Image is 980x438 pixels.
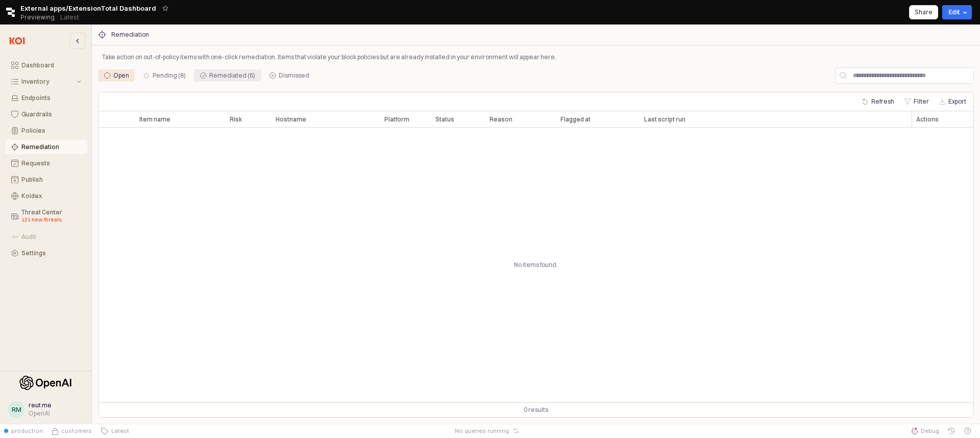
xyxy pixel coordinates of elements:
span: customers [61,427,92,435]
button: Share app [909,5,938,19]
button: Help [960,424,976,438]
button: Edit [942,5,972,19]
button: Inventory [5,75,87,89]
button: Filter [900,95,933,108]
div: Previewing Latest [20,10,85,25]
div: Inventory [21,78,75,85]
span: reut me [29,401,52,409]
span: No queries running [455,427,509,435]
div: Threat Center [21,209,81,224]
button: Audit [5,230,87,244]
div: Requests [21,160,81,167]
span: External apps/ExtensionTotal Dashboard [20,3,156,13]
div: Koidex [21,192,81,200]
button: Export [935,95,970,108]
span: Flagged at [560,115,591,124]
span: Latest [108,427,129,435]
div: 0 results [524,405,548,415]
p: Take action on out-of-policy items with one-click remediation. Items that violate your block poli... [102,53,970,62]
p: Share [915,8,933,16]
div: Publish [21,176,81,183]
span: Item name [139,115,170,124]
div: No items found. [99,128,973,402]
p: Latest [60,13,79,21]
div: Audit [21,233,81,240]
div: Dismissed [279,69,309,82]
span: Previewing [20,12,55,22]
div: Pending (8) [137,69,192,82]
div: Policies [21,127,81,134]
div: Dismissed [263,69,315,82]
span: Reason [489,115,512,124]
div: Settings [21,250,81,257]
div: Open [113,69,129,82]
div: Pending (8) [153,69,186,82]
button: Guardrails [5,107,87,121]
span: Last script run [644,115,685,124]
span: Risk [230,115,242,124]
button: Settings [5,246,87,260]
span: Debug [921,427,939,435]
div: 121 new threats [21,216,81,224]
button: Reset app state [511,428,521,434]
button: Add app to favorites [160,3,170,13]
span: production [11,427,43,435]
button: Endpoints [5,91,87,105]
main: App Frame [92,25,980,424]
button: Remediation [5,140,87,154]
button: Releases and History [55,10,85,25]
div: Remediation [21,143,81,151]
button: Latest [96,424,133,438]
div: Endpoints [21,94,81,102]
div: Dashboard [21,62,81,69]
span: Status [435,115,454,124]
button: Source Control [47,424,96,438]
button: Requests [5,156,87,171]
div: Remediated (6) [194,69,261,82]
button: Publish [5,173,87,187]
button: Policies [5,124,87,138]
div: Guardrails [21,111,81,118]
div: Open [98,69,135,82]
div: OpenAI [29,409,52,418]
button: Threat Center [5,205,87,228]
div: Table toolbar [99,402,973,417]
div: rm [12,404,21,415]
button: Debug [906,424,943,438]
button: Dashboard [5,58,87,72]
span: Actions [916,115,939,124]
div: Remediation [111,31,149,38]
button: Refresh [858,95,898,108]
div: Remediated (6) [209,69,255,82]
button: History [943,424,960,438]
button: rm [8,401,24,418]
button: Koidex [5,189,87,203]
span: Platform [384,115,409,124]
span: Hostname [276,115,306,124]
